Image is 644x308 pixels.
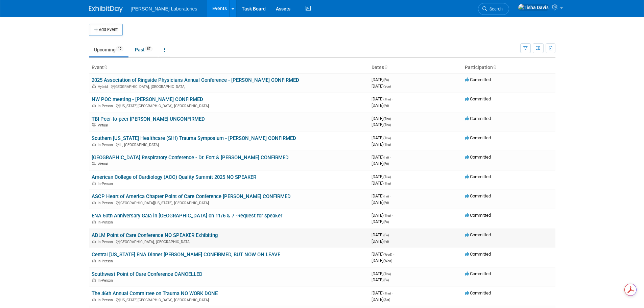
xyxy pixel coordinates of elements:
span: (Sun) [383,85,391,88]
span: (Thu) [383,182,391,185]
span: In-Person [98,298,115,302]
span: In-Person [98,278,115,283]
span: [DATE] [372,200,389,205]
div: IL, [GEOGRAPHIC_DATA] [92,142,366,147]
div: [US_STATE][GEOGRAPHIC_DATA], [GEOGRAPHIC_DATA] [92,103,366,108]
a: ENA 50th Anniversary Gala in [GEOGRAPHIC_DATA] on 11/6 & 7 -Request for speaker [92,213,282,219]
span: Committed [465,213,491,218]
span: [DATE] [372,103,389,108]
img: Virtual Event [92,162,96,165]
span: (Fri) [383,233,389,237]
a: Sort by Participation Type [493,65,496,70]
a: Central [US_STATE] ENA Dinner [PERSON_NAME] CONFIRMED, BUT NOW ON LEAVE [92,252,280,258]
span: [DATE] [372,258,392,263]
span: (Fri) [383,162,389,166]
span: Committed [465,135,491,140]
span: (Fri) [383,104,389,108]
span: Committed [465,174,491,179]
span: In-Person [98,104,115,108]
span: - [390,77,391,82]
span: Committed [465,193,491,198]
span: Committed [465,155,491,160]
span: In-Person [98,201,115,205]
th: Participation [462,62,555,73]
span: - [392,290,393,295]
span: [DATE] [372,271,393,276]
span: [DATE] [372,290,393,295]
span: (Thu) [383,117,391,121]
span: Committed [465,116,491,121]
span: Committed [465,252,491,257]
img: In-Person Event [92,298,96,301]
span: (Fri) [383,201,389,205]
span: (Wed) [383,253,392,256]
th: Dates [369,62,462,73]
span: (Fri) [383,278,389,282]
img: In-Person Event [92,259,96,262]
span: In-Person [98,182,115,186]
span: (Fri) [383,240,389,243]
span: (Thu) [383,97,391,101]
div: [GEOGRAPHIC_DATA][US_STATE], [GEOGRAPHIC_DATA] [92,200,366,205]
span: [DATE] [372,181,391,186]
span: [DATE] [372,297,390,302]
span: [DATE] [372,219,389,224]
span: (Fri) [383,78,389,82]
span: [DATE] [372,77,391,82]
button: Add Event [89,24,123,36]
span: (Thu) [383,143,391,146]
span: In-Person [98,259,115,263]
span: (Tue) [383,175,391,179]
span: [DATE] [372,193,391,198]
img: In-Person Event [92,278,96,282]
span: Hybrid [98,85,110,89]
img: In-Person Event [92,220,96,223]
a: Search [478,3,509,15]
img: In-Person Event [92,182,96,185]
span: [DATE] [372,213,393,218]
span: (Thu) [383,214,391,217]
a: Past87 [130,43,158,56]
span: Committed [465,290,491,295]
a: TBI Peer-to-peer [PERSON_NAME] UNCONFIRMED [92,116,205,122]
span: - [392,135,393,140]
span: - [392,213,393,218]
span: (Fri) [383,156,389,159]
a: American College of Cardiology (ACC) Quality Summit 2025 NO SPEAKER [92,174,256,180]
span: [DATE] [372,96,393,101]
span: Committed [465,271,491,276]
span: - [392,174,393,179]
img: In-Person Event [92,240,96,243]
th: Event [89,62,369,73]
div: [GEOGRAPHIC_DATA], [GEOGRAPHIC_DATA] [92,239,366,244]
img: Hybrid Event [92,85,96,88]
img: Tisha Davis [518,4,549,11]
span: [DATE] [372,239,389,244]
img: In-Person Event [92,104,96,107]
span: [PERSON_NAME] Laboratories [131,6,197,11]
span: [DATE] [372,116,393,121]
span: [DATE] [372,84,391,89]
span: - [392,271,393,276]
span: (Thu) [383,123,391,127]
span: [DATE] [372,142,391,147]
span: [DATE] [372,252,394,257]
span: Committed [465,96,491,101]
span: - [390,193,391,198]
div: [GEOGRAPHIC_DATA], [GEOGRAPHIC_DATA] [92,84,366,89]
span: [DATE] [372,122,391,127]
span: [DATE] [372,277,389,282]
div: [US_STATE][GEOGRAPHIC_DATA], [GEOGRAPHIC_DATA] [92,297,366,302]
span: Committed [465,77,491,82]
span: [DATE] [372,155,391,160]
a: Southern [US_STATE] Healthcare (SIH) Trauma Symposium - [PERSON_NAME] CONFIRMED [92,135,296,141]
span: 87 [145,46,152,51]
span: Search [487,6,503,11]
a: ASCP Heart of America Chapter Point of Care Conference [PERSON_NAME] CONFIRMED [92,193,291,199]
span: - [390,155,391,160]
span: - [393,252,394,257]
span: (Fri) [383,220,389,224]
img: In-Person Event [92,201,96,204]
span: [DATE] [372,161,389,166]
img: ExhibitDay [89,6,123,13]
